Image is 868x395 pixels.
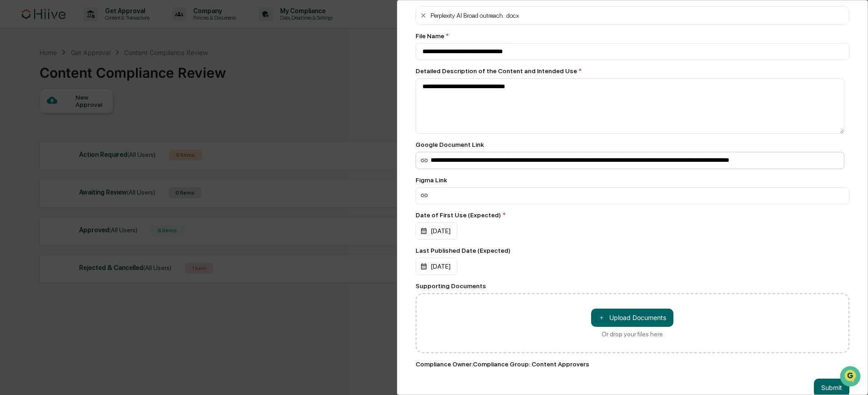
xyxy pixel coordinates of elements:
span: ＋ [598,313,605,322]
div: [DATE] [416,258,457,275]
a: 🔎Data Lookup [5,128,61,145]
button: Start new chat [155,72,166,83]
div: 🗄️ [66,115,73,123]
img: 1746055101610-c473b297-6a78-478c-a979-82029cc54cd1 [9,70,25,86]
span: Pylon [90,154,110,161]
span: Preclearance [18,115,59,124]
div: Google Document Link [416,141,850,148]
a: 🖐️Preclearance [5,111,62,127]
div: Date of First Use (Expected) [416,211,850,219]
div: Figma Link [416,176,850,184]
div: Detailed Description of the Content and Intended Use [416,67,850,75]
div: Compliance Owner : Compliance Group: Content Approvers [416,360,850,368]
div: [DATE] [416,222,457,240]
div: Or drop your files here [602,330,663,338]
p: How can we help? [9,19,166,34]
div: Supporting Documents [416,282,850,290]
a: Powered byPylon [64,154,110,161]
div: Perplexity AI Broad outreach. .docx [431,12,519,19]
span: Data Lookup [18,132,57,141]
iframe: Open customer support [839,365,863,390]
div: 🔎 [9,133,16,140]
div: Start new chat [31,70,149,79]
a: 🗄️Attestations [62,111,116,127]
span: Attestations [75,115,113,124]
div: 🖐️ [9,115,16,123]
div: File Name [416,32,850,40]
button: Or drop your files here [591,309,673,327]
div: Last Published Date (Expected) [416,247,850,254]
div: We're available if you need us! [31,79,115,86]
